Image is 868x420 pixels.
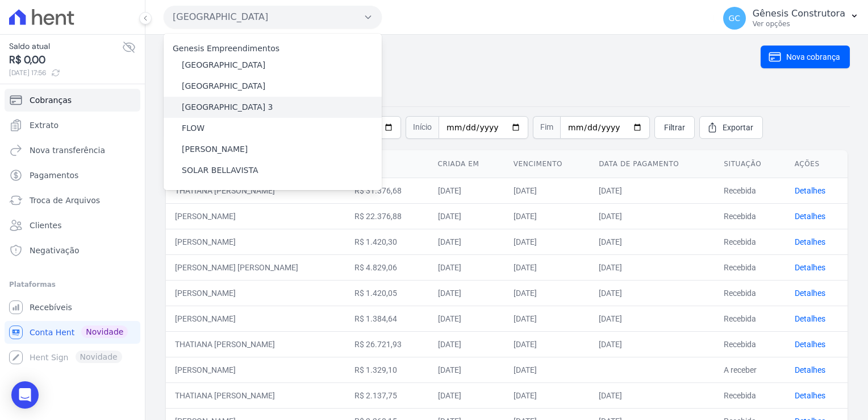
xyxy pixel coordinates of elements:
label: [GEOGRAPHIC_DATA] 3 [182,101,273,113]
td: [DATE] [429,306,504,331]
span: Filtrar [664,122,685,133]
a: Clientes [5,214,140,237]
a: Troca de Arquivos [5,189,140,212]
td: [DATE] [504,254,590,280]
td: [DATE] [590,229,715,254]
td: [PERSON_NAME] [166,203,345,229]
td: [DATE] [429,203,504,229]
label: Genesis Empreendimentos [173,44,279,53]
label: [PERSON_NAME] [182,143,248,155]
span: Conta Hent [30,327,74,338]
button: GC Gênesis Construtora Ver opções [714,2,868,34]
div: Plataformas [9,278,136,291]
td: [PERSON_NAME] [166,357,345,382]
td: [DATE] [504,357,590,382]
th: Criada em [429,150,504,178]
span: Novidade [81,326,128,338]
a: Cobranças [5,89,140,112]
td: R$ 1.420,30 [345,229,428,254]
span: [DATE] 17:56 [9,68,122,78]
td: R$ 1.329,10 [345,357,428,382]
td: [PERSON_NAME] [166,229,345,254]
th: Valor [345,150,428,178]
td: [DATE] [504,331,590,357]
td: R$ 2.137,75 [345,382,428,408]
td: Recebida [715,306,785,331]
span: Nova cobrança [786,51,840,63]
label: SOLAR BELLAVISTA [182,164,258,176]
span: GC [728,14,740,22]
a: Detalhes [795,263,825,272]
span: Exportar [723,122,753,133]
td: R$ 26.721,93 [345,331,428,357]
td: [DATE] [504,203,590,229]
td: Recebida [715,280,785,306]
span: Nova transferência [30,145,105,156]
a: Filtrar [654,116,695,139]
td: [DATE] [429,254,504,280]
th: Ações [786,150,848,178]
td: R$ 1.384,64 [345,306,428,331]
td: [DATE] [429,229,504,254]
a: Detalhes [795,340,825,349]
a: Nova cobrança [761,46,850,68]
span: R$ 0,00 [9,52,122,68]
td: Recebida [715,331,785,357]
h2: Cobranças [164,44,761,69]
button: [GEOGRAPHIC_DATA] [164,6,382,28]
div: Open Intercom Messenger [11,381,39,409]
td: [DATE] [590,331,715,357]
a: Detalhes [795,391,825,400]
td: [DATE] [429,382,504,408]
td: R$ 22.376,88 [345,203,428,229]
span: Clientes [30,220,61,231]
a: Extrato [5,114,140,137]
span: Pagamentos [30,170,78,181]
td: [DATE] [590,203,715,229]
a: Detalhes [795,237,825,246]
th: Situação [715,150,785,178]
a: Negativação [5,239,140,262]
span: Troca de Arquivos [30,195,100,206]
td: R$ 31.376,68 [345,178,428,203]
td: [DATE] [429,357,504,382]
a: Detalhes [795,186,825,195]
td: Recebida [715,254,785,280]
label: [GEOGRAPHIC_DATA] [182,80,265,92]
span: Negativação [30,245,80,256]
a: Exportar [699,116,763,139]
p: Gênesis Construtora [753,8,845,19]
td: [DATE] [504,382,590,408]
span: Extrato [30,120,59,131]
span: Fim [533,116,560,139]
td: [DATE] [429,178,504,203]
td: [DATE] [590,306,715,331]
td: [DATE] [590,382,715,408]
a: Nova transferência [5,139,140,162]
td: R$ 1.420,05 [345,280,428,306]
td: THATIANA [PERSON_NAME] [166,178,345,203]
label: FLOW [182,122,205,134]
td: [DATE] [504,229,590,254]
td: Recebida [715,382,785,408]
td: Recebida [715,178,785,203]
span: Saldo atual [9,40,122,52]
td: [PERSON_NAME] [PERSON_NAME] [166,254,345,280]
th: Data de pagamento [590,150,715,178]
td: THATIANA [PERSON_NAME] [166,331,345,357]
a: Detalhes [795,314,825,323]
th: Vencimento [504,150,590,178]
td: [PERSON_NAME] [166,280,345,306]
a: Detalhes [795,365,825,374]
td: [DATE] [590,280,715,306]
a: Recebíveis [5,296,140,319]
td: Recebida [715,229,785,254]
label: [GEOGRAPHIC_DATA] [182,59,265,71]
td: [DATE] [504,280,590,306]
a: Conta Hent Novidade [5,321,140,344]
a: Detalhes [795,212,825,221]
a: Detalhes [795,289,825,298]
td: R$ 4.829,06 [345,254,428,280]
td: A receber [715,357,785,382]
td: [DATE] [504,178,590,203]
